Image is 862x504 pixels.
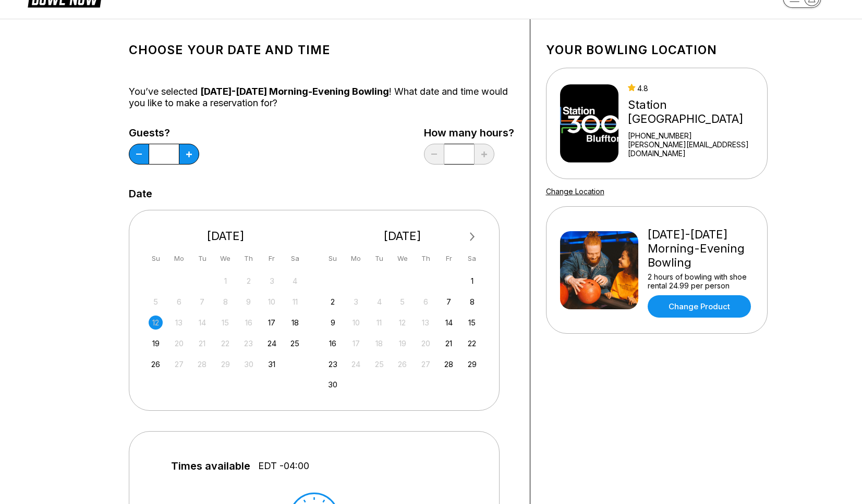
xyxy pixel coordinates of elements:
[546,43,768,57] h1: Your bowling location
[349,251,363,266] div: Mo
[288,295,302,309] div: Not available Saturday, October 11th, 2025
[218,336,233,350] div: Not available Wednesday, October 22nd, 2025
[265,274,279,288] div: Not available Friday, October 3rd, 2025
[464,229,481,245] button: Next Month
[265,295,279,309] div: Not available Friday, October 10th, 2025
[442,357,456,371] div: Choose Friday, November 28th, 2025
[465,357,479,371] div: Choose Saturday, November 29th, 2025
[628,140,762,158] a: [PERSON_NAME][EMAIL_ADDRESS][DOMAIN_NAME]
[129,127,199,138] label: Guests?
[149,251,163,266] div: Su
[241,295,256,309] div: Not available Thursday, October 9th, 2025
[149,336,163,350] div: Choose Sunday, October 19th, 2025
[172,295,186,309] div: Not available Monday, October 6th, 2025
[195,316,209,330] div: Not available Tuesday, October 14th, 2025
[172,336,186,350] div: Not available Monday, October 20th, 2025
[195,336,209,350] div: Not available Tuesday, October 21st, 2025
[200,86,389,97] span: [DATE]-[DATE] Morning-Evening Bowling
[465,336,479,350] div: Choose Saturday, November 22nd, 2025
[145,229,307,243] div: [DATE]
[326,377,340,392] div: Choose Sunday, November 30th, 2025
[171,460,250,472] span: Times available
[349,357,363,371] div: Not available Monday, November 24th, 2025
[560,84,619,162] img: Station 300 Bluffton
[442,316,456,330] div: Choose Friday, November 14th, 2025
[395,316,409,330] div: Not available Wednesday, November 12th, 2025
[265,336,279,350] div: Choose Friday, October 24th, 2025
[195,357,209,371] div: Not available Tuesday, October 28th, 2025
[560,231,638,309] img: Friday-Sunday Morning-Evening Bowling
[395,336,409,350] div: Not available Wednesday, November 19th, 2025
[628,98,762,126] div: Station [GEOGRAPHIC_DATA]
[546,187,604,196] a: Change Location
[419,316,433,330] div: Not available Thursday, November 13th, 2025
[129,188,152,199] label: Date
[195,251,209,266] div: Tu
[172,251,186,266] div: Mo
[419,357,433,371] div: Not available Thursday, November 27th, 2025
[395,357,409,371] div: Not available Wednesday, November 26th, 2025
[241,251,256,266] div: Th
[326,336,340,350] div: Choose Sunday, November 16th, 2025
[419,295,433,309] div: Not available Thursday, November 6th, 2025
[465,295,479,309] div: Choose Saturday, November 8th, 2025
[442,251,456,266] div: Fr
[349,295,363,309] div: Not available Monday, November 3rd, 2025
[419,251,433,266] div: Th
[326,251,340,266] div: Su
[288,316,302,330] div: Choose Saturday, October 18th, 2025
[265,357,279,371] div: Choose Friday, October 31st, 2025
[372,336,386,350] div: Not available Tuesday, November 18th, 2025
[648,272,754,290] div: 2 hours of bowling with shoe rental 24.99 per person
[442,295,456,309] div: Choose Friday, November 7th, 2025
[372,251,386,266] div: Tu
[172,357,186,371] div: Not available Monday, October 27th, 2025
[326,295,340,309] div: Choose Sunday, November 2nd, 2025
[419,336,433,350] div: Not available Thursday, November 20th, 2025
[172,316,186,330] div: Not available Monday, October 13th, 2025
[372,295,386,309] div: Not available Tuesday, November 4th, 2025
[241,274,256,288] div: Not available Thursday, October 2nd, 2025
[288,274,302,288] div: Not available Saturday, October 4th, 2025
[395,295,409,309] div: Not available Wednesday, November 5th, 2025
[241,316,256,330] div: Not available Thursday, October 16th, 2025
[372,357,386,371] div: Not available Tuesday, November 25th, 2025
[218,316,233,330] div: Not available Wednesday, October 15th, 2025
[465,274,479,288] div: Choose Saturday, November 1st, 2025
[648,228,754,270] div: [DATE]-[DATE] Morning-Evening Bowling
[241,336,256,350] div: Not available Thursday, October 23rd, 2025
[326,357,340,371] div: Choose Sunday, November 23rd, 2025
[148,273,304,371] div: month 2025-10
[326,316,340,330] div: Choose Sunday, November 9th, 2025
[149,316,163,330] div: Not available Sunday, October 12th, 2025
[241,357,256,371] div: Not available Thursday, October 30th, 2025
[149,295,163,309] div: Not available Sunday, October 5th, 2025
[648,295,751,318] a: Change Product
[129,43,514,57] h1: Choose your Date and time
[465,316,479,330] div: Choose Saturday, November 15th, 2025
[628,131,762,140] div: [PHONE_NUMBER]
[372,316,386,330] div: Not available Tuesday, November 11th, 2025
[322,229,483,243] div: [DATE]
[628,84,762,93] div: 4.8
[324,273,481,392] div: month 2025-11
[288,336,302,350] div: Choose Saturday, October 25th, 2025
[195,295,209,309] div: Not available Tuesday, October 7th, 2025
[258,460,309,472] span: EDT -04:00
[288,251,302,266] div: Sa
[149,357,163,371] div: Choose Sunday, October 26th, 2025
[465,251,479,266] div: Sa
[129,86,514,109] div: You’ve selected ! What date and time would you like to make a reservation for?
[349,336,363,350] div: Not available Monday, November 17th, 2025
[265,316,279,330] div: Choose Friday, October 17th, 2025
[218,251,233,266] div: We
[218,295,233,309] div: Not available Wednesday, October 8th, 2025
[442,336,456,350] div: Choose Friday, November 21st, 2025
[395,251,409,266] div: We
[265,251,279,266] div: Fr
[349,316,363,330] div: Not available Monday, November 10th, 2025
[424,127,514,138] label: How many hours?
[218,357,233,371] div: Not available Wednesday, October 29th, 2025
[218,274,233,288] div: Not available Wednesday, October 1st, 2025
